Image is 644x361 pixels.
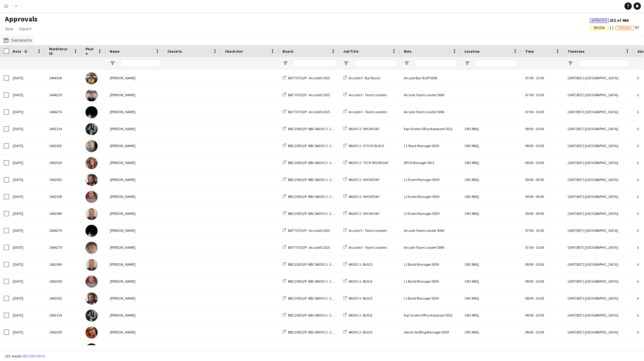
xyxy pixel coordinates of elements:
button: Open Filter Menu [343,61,349,66]
span: BBC20925/P- BBC RADIO 2- 2025 [288,211,337,216]
a: BATT0725/P - ArcadeX 2025 [283,93,330,97]
span: 20:00 [536,296,544,300]
span: - [534,228,535,233]
div: (GMT/BST) [GEOGRAPHIC_DATA] [564,256,634,273]
div: 1462453 [45,137,82,154]
span: 15:00 [536,76,544,80]
span: BBC20925/P- BBC RADIO 2- 2025 [288,177,337,182]
div: CM2 8WQ [461,273,522,290]
div: [PERSON_NAME] [106,205,164,222]
span: Arcade X - Bar Backs [349,76,380,80]
span: 00:00 [536,194,544,199]
div: 1463134 [45,307,82,323]
div: [PERSON_NAME] [106,239,164,256]
img: Philip Cartin [86,225,98,237]
div: [DATE] [9,307,45,323]
div: Arcade Team Leader 5006 [400,103,461,120]
a: BBC20925/P- BBC RADIO 2- 2025 [283,126,337,131]
a: BBC20925/P- BBC RADIO 2- 2025 [283,296,337,300]
div: [PERSON_NAME] [106,324,164,340]
input: Location Filter Input [475,60,518,67]
span: - [534,194,535,199]
a: BBC20925/P- BBC RADIO 2- 2025 [283,313,337,317]
input: Job Title Filter Input [354,60,397,67]
span: - [534,160,535,165]
span: View [5,26,13,31]
div: [DATE] [9,137,45,154]
div: L1 Stock Manager 5039 [400,341,461,357]
a: Arcade X - Team Leaders [343,228,387,233]
img: Maddie Carter [86,123,98,135]
div: [DATE] [9,239,45,256]
span: Location [465,49,480,54]
a: Arcade X - Team Leaders [343,93,387,97]
span: 20:00 [536,313,544,317]
span: Name [110,49,119,54]
span: 1 [590,25,615,30]
span: BBC20925/P- BBC RADIO 2- 2025 [288,194,337,199]
a: BBC20925/P- BBC RADIO 2- 2025 [283,160,337,165]
a: RADIO 2- BUILD [343,296,373,300]
div: [PERSON_NAME] [106,137,164,154]
span: 15:00 [536,93,544,97]
div: L1 Build Manager 5039 [400,256,461,273]
a: BBC20925/P- BBC RADIO 2- 2025 [283,279,337,284]
span: RADIO 2- SHOW DAY [349,177,379,182]
div: [DATE] [9,290,45,307]
span: 20:00 [536,143,544,148]
span: Arcade X - Team Leaders [349,245,387,250]
div: CM2 8WQ [461,171,522,188]
a: RADIO 2- SHOW DAY [343,194,379,199]
div: (GMT/BST) [GEOGRAPHIC_DATA] [564,222,634,239]
div: L1 Build Manager 5039 [400,273,461,290]
span: BBC20925/P- BBC RADIO 2- 2025 [288,126,337,131]
div: [PERSON_NAME] [106,120,164,137]
img: Ben Turnbull [86,293,98,305]
div: 1462038 [45,188,82,205]
div: [DATE] [9,341,45,357]
a: BBC20925/P- BBC RADIO 2- 2025 [283,194,337,199]
div: (GMT/BST) [GEOGRAPHIC_DATA] [564,205,634,222]
a: RADIO 2- SHOW DAY [343,126,379,131]
span: BBC20925/P- BBC RADIO 2- 2025 [288,160,337,165]
img: Mia Keable [86,157,98,169]
span: - [534,330,535,334]
span: Time [525,49,534,54]
div: (GMT/BST) [GEOGRAPHIC_DATA] [564,239,634,256]
div: 1464104 [45,70,82,86]
span: Approved [592,19,607,23]
span: 00:00 [536,177,544,182]
div: [PERSON_NAME] [106,171,164,188]
div: CM2 8WQ [461,137,522,154]
div: (GMT/BST) [GEOGRAPHIC_DATA] [564,324,634,340]
span: Arcade X - Team Leaders [349,93,387,97]
div: [DATE] [9,120,45,137]
div: CM2 8WQ [461,205,522,222]
div: (GMT/BST) [GEOGRAPHIC_DATA] [564,171,634,188]
a: RADIO 2- BUILD [343,330,373,334]
div: [PERSON_NAME] [106,290,164,307]
div: L2 Event Manager 5039 [400,188,461,205]
div: CM2 8WQ [461,290,522,307]
a: Arcade X - Team Leaders [343,245,387,250]
div: Arcade Team Leader 5006 [400,239,461,256]
span: BBC20925/P- BBC RADIO 2- 2025 [288,313,337,317]
a: BBC20925/P- BBC RADIO 2- 2025 [283,211,337,216]
span: Check-In [167,49,182,54]
span: 07:00 [525,245,533,250]
div: [PERSON_NAME] [106,70,164,86]
span: Timezone [568,49,585,54]
span: Review [594,26,605,30]
div: CM2 8WQ [461,324,522,340]
span: 08:00 [525,160,533,165]
input: Timezone Filter Input [579,60,630,67]
div: 1463134 [45,120,82,137]
span: Date [13,49,21,54]
div: [PERSON_NAME] [106,273,164,290]
a: BBC20925/P- BBC RADIO 2- 2025 [283,330,337,334]
a: BBC20925/P- BBC RADIO 2- 2025 [283,177,337,182]
a: BATT0725/P - ArcadeX 2025 [283,228,330,233]
span: - [534,245,535,250]
span: RADIO 2- BUILD [349,279,373,284]
span: 15:00 [536,245,544,250]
